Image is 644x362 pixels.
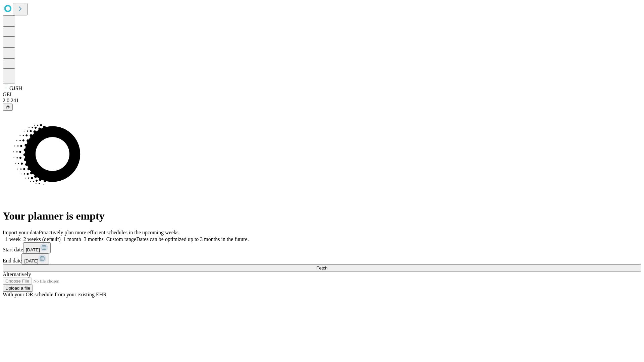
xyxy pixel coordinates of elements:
div: 2.0.241 [3,98,641,104]
span: Dates can be optimized up to 3 months in the future. [136,236,249,242]
div: End date [3,253,641,264]
div: GEI [3,92,641,98]
span: 1 week [5,236,21,242]
button: [DATE] [21,253,49,264]
button: @ [3,104,13,111]
button: [DATE] [23,242,51,253]
span: Alternatively [3,271,31,277]
span: Import your data [3,230,39,235]
span: 1 month [63,236,81,242]
button: Fetch [3,264,641,271]
span: Fetch [316,265,327,270]
span: 3 months [84,236,104,242]
span: Proactively plan more efficient schedules in the upcoming weeks. [39,230,180,235]
span: @ [5,105,10,110]
span: With your OR schedule from your existing EHR [3,292,107,297]
span: [DATE] [26,247,40,252]
span: 2 weeks (default) [23,236,61,242]
h1: Your planner is empty [3,210,641,222]
div: Start date [3,242,641,253]
span: Custom range [106,236,136,242]
span: [DATE] [24,258,38,263]
span: GJSH [9,85,22,91]
button: Upload a file [3,285,33,292]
